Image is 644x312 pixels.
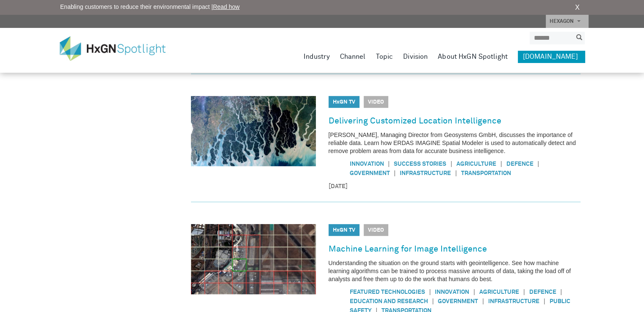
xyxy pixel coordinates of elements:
span: | [478,297,488,306]
span: Enabling customers to reduce their environmental impact | [60,3,240,11]
span: | [384,159,394,168]
img: Machine Learning for Image Intelligence [191,224,316,294]
a: HxGN TV [333,227,355,233]
span: Video [364,224,388,236]
span: | [469,287,479,296]
a: [DOMAIN_NAME] [518,51,585,63]
time: [DATE] [329,182,580,191]
span: | [428,297,438,306]
a: Innovation [435,289,469,295]
a: Read how [213,3,240,10]
span: | [446,159,456,168]
span: Video [364,96,388,108]
a: Machine Learning for Image Intelligence [329,242,487,256]
a: Infrastructure [400,170,451,176]
span: | [556,287,566,296]
img: Delivering Customized Location Intelligence [191,96,316,166]
a: Innovation [350,161,384,167]
a: Industry [304,51,330,63]
a: Defence [506,161,533,167]
a: Agriculture [479,289,519,295]
span: | [451,169,461,178]
a: Featured Technologies [350,289,425,295]
p: Understanding the situation on the ground starts with geointelligence. See how machine learning a... [329,259,580,283]
a: Defence [529,289,556,295]
a: Topic [376,51,393,63]
span: | [425,287,435,296]
a: HEXAGON [546,15,589,28]
a: Agriculture [456,161,496,167]
a: Division [403,51,428,63]
a: Government [438,298,478,304]
a: About HxGN Spotlight [438,51,508,63]
p: [PERSON_NAME], Managing Director from Geosystems GmbH, discusses the importance of reliable data.... [329,131,580,155]
a: Success Stories [394,161,446,167]
span: | [539,297,550,306]
a: Transportation [461,170,511,176]
img: HxGN Spotlight [60,36,178,61]
span: | [533,159,543,168]
a: Channel [340,51,366,63]
span: | [519,287,529,296]
a: Education and research [350,298,428,304]
a: Infrastructure [488,298,539,304]
a: X [575,3,580,13]
span: | [390,169,400,178]
span: | [496,159,506,168]
a: Delivering Customized Location Intelligence [329,114,501,128]
a: HxGN TV [333,99,355,105]
a: Government [350,170,390,176]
